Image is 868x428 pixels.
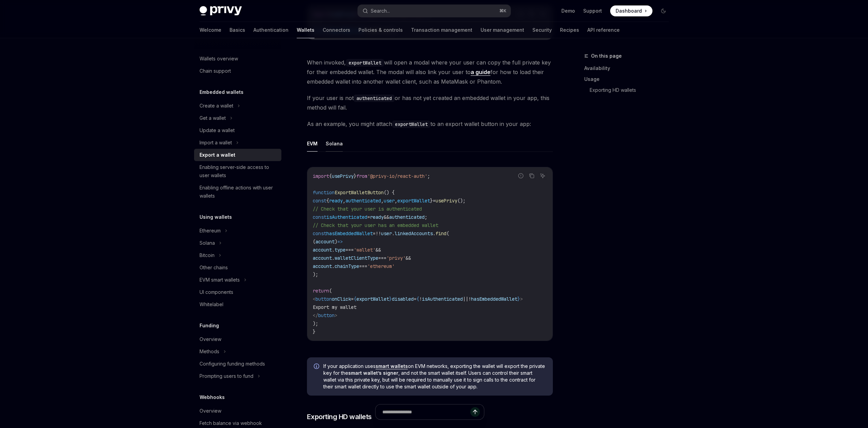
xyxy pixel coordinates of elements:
[481,22,524,38] a: User management
[307,93,553,112] span: If your user is not or has not yet created an embedded wallet in your app, this method will fail.
[194,298,281,311] a: Whitelabel
[395,198,397,204] span: ,
[419,296,422,302] span: !
[516,171,525,180] button: Report incorrect code
[200,22,221,38] a: Welcome
[345,247,354,253] span: ===
[200,407,221,415] div: Overview
[446,230,449,237] span: (
[436,198,457,204] span: usePrivy
[335,255,378,261] span: walletClientType
[313,329,315,335] span: }
[376,363,408,369] a: smart wallets
[468,296,471,302] span: !
[194,405,281,417] a: Overview
[351,296,354,302] span: =
[392,230,395,237] span: .
[384,189,395,196] span: () {
[329,173,332,179] span: {
[335,312,337,318] span: >
[425,214,427,220] span: ;
[433,198,436,204] span: =
[200,276,240,284] div: EVM smart wallets
[376,230,381,237] span: !!
[616,8,642,14] span: Dashboard
[471,69,490,76] a: a guide
[381,230,392,237] span: user
[200,347,219,356] div: Methods
[590,85,674,96] a: Exporting HD wallets
[200,227,221,235] div: Ethereum
[200,88,244,96] h5: Embedded wallets
[463,296,468,302] span: ||
[395,230,433,237] span: linkedAccounts
[200,322,219,330] h5: Funding
[307,58,553,86] span: When invoked, will open a modal where your user can copy the full private key for their embedded ...
[499,8,506,14] span: ⌘ K
[335,239,337,245] span: )
[313,173,329,179] span: import
[313,320,318,327] span: );
[313,247,332,253] span: account
[200,251,215,259] div: Bitcoin
[194,358,281,370] a: Configuring funding methods
[470,407,480,417] button: Send message
[313,239,315,245] span: (
[337,239,343,245] span: =>
[200,184,277,200] div: Enabling offline actions with user wallets
[411,22,472,38] a: Transaction management
[359,263,367,269] span: ===
[194,261,281,274] a: Other chains
[406,255,411,261] span: &&
[194,182,281,202] a: Enabling offline actions with user wallets
[326,214,367,220] span: isAuthenticated
[200,67,231,75] div: Chain support
[200,335,221,343] div: Overview
[433,230,436,237] span: .
[584,63,674,74] a: Availability
[378,255,386,261] span: ===
[376,247,381,253] span: &&
[194,286,281,298] a: UI components
[367,263,395,269] span: 'ethereum'
[527,171,536,180] button: Copy the contents from the code block
[200,372,253,380] div: Prompting users to fund
[329,288,332,294] span: (
[313,198,326,204] span: const
[384,198,395,204] span: user
[323,363,546,390] span: If your application uses on EVM networks, exporting the wallet will export the private key for th...
[200,288,233,296] div: UI components
[358,5,511,17] button: Search...⌘K
[200,360,265,368] div: Configuring funding methods
[200,213,232,221] h5: Using wallets
[313,271,318,277] span: );
[381,198,384,204] span: ,
[313,222,438,228] span: // Check that your user has an embedded wallet
[200,55,238,63] div: Wallets overview
[392,120,430,128] code: exportWallet
[200,114,226,122] div: Get a wallet
[332,263,335,269] span: .
[313,296,315,302] span: <
[318,312,335,318] span: button
[560,22,579,38] a: Recipes
[587,22,620,38] a: API reference
[335,263,359,269] span: chainType
[315,239,335,245] span: account
[345,198,381,204] span: authenticated
[520,296,523,302] span: >
[194,149,281,161] a: Export a wallet
[397,198,430,204] span: exportWallet
[354,247,376,253] span: 'wallet'
[354,95,395,102] code: authenticated
[200,126,235,134] div: Update a wallet
[253,22,289,38] a: Authentication
[314,363,321,370] svg: Info
[335,189,384,196] span: ExportWalletButton
[354,296,356,302] span: {
[326,230,373,237] span: hasEmbeddedWallet
[538,171,547,180] button: Ask AI
[471,296,517,302] span: hasEmbeddedWallet
[354,173,356,179] span: }
[194,161,281,182] a: Enabling server-side access to user wallets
